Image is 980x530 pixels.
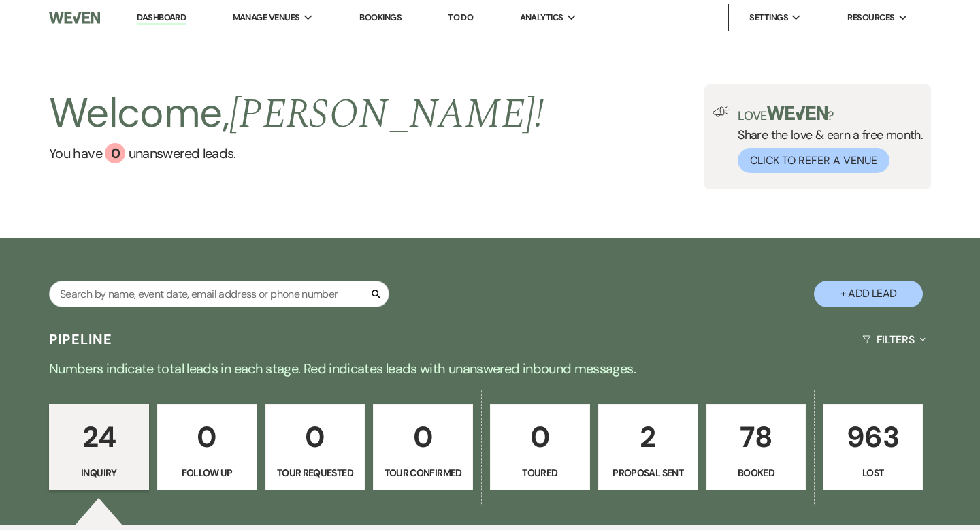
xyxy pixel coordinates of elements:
[157,404,257,491] a: 0Follow Up
[359,12,402,23] a: Bookings
[233,11,300,25] span: Manage Venues
[105,143,125,163] div: 0
[607,414,689,460] p: 2
[382,465,464,480] p: Tour Confirmed
[49,84,544,143] h2: Welcome,
[373,404,473,491] a: 0Tour Confirmed
[49,330,113,349] h3: Pipeline
[767,106,828,120] img: weven-logo-green.svg
[730,106,923,173] div: Share the love & earn a free month.
[749,11,788,25] span: Settings
[706,404,806,491] a: 78Booked
[274,465,357,480] p: Tour Requested
[499,414,581,460] p: 0
[265,404,365,491] a: 0Tour Requested
[490,404,590,491] a: 0Toured
[847,11,894,25] span: Resources
[137,12,186,25] a: Dashboard
[738,148,889,173] button: Click to Refer a Venue
[382,414,464,460] p: 0
[49,281,389,307] input: Search by name, event date, email address or phone number
[814,281,923,307] button: + Add Lead
[857,322,931,358] button: Filters
[832,414,914,460] p: 963
[823,404,923,491] a: 963Lost
[58,465,140,480] p: Inquiry
[229,83,544,146] span: [PERSON_NAME] !
[49,404,149,491] a: 24Inquiry
[58,414,140,460] p: 24
[49,143,544,163] a: You have 0 unanswered leads.
[607,465,689,480] p: Proposal Sent
[598,404,698,491] a: 2Proposal Sent
[49,3,100,32] img: Weven Logo
[166,465,248,480] p: Follow Up
[715,465,798,480] p: Booked
[715,414,798,460] p: 78
[274,414,357,460] p: 0
[713,106,730,117] img: loud-speaker-illustration.svg
[738,106,923,122] p: Love ?
[832,465,914,480] p: Lost
[499,465,581,480] p: Toured
[448,12,473,23] a: To Do
[520,11,563,25] span: Analytics
[166,414,248,460] p: 0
